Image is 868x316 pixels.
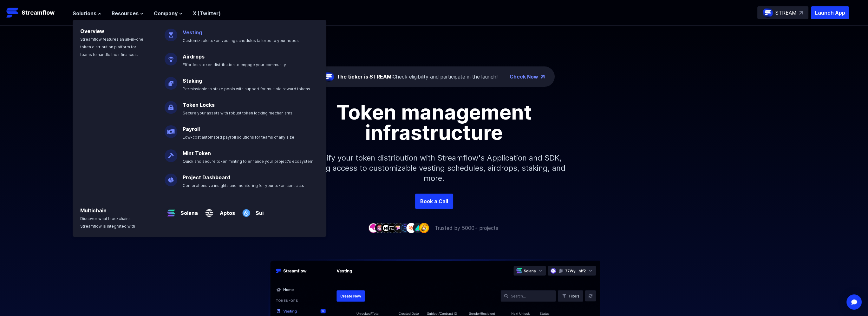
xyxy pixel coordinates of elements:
[182,29,202,36] a: Vesting
[112,10,139,17] span: Resources
[799,11,803,15] img: top-right-arrow.svg
[510,73,538,80] a: Check Now
[182,111,292,115] span: Secure your assets with robust token locking mechanisms
[846,294,862,310] div: Open Intercom Messenger
[757,6,808,19] a: STREAM
[368,223,378,233] img: company-1
[165,72,177,90] img: Staking
[182,126,199,132] a: Payroll
[165,144,177,162] img: Mint Token
[400,223,410,233] img: company-6
[182,53,204,60] a: Airdrops
[73,10,101,17] button: Solutions
[182,159,313,164] span: Quick and secure token minting to enhance your project's ecosystem
[154,10,183,17] button: Company
[193,10,221,17] a: X (Twitter)
[165,96,177,114] img: Token Locks
[80,207,107,214] a: Multichain
[182,183,304,188] span: Comprehensive insights and monitoring for your token contracts
[763,8,773,18] img: streamflow-logo-circle.png
[182,62,286,67] span: Effortless token distribution to engage your community
[165,120,177,138] img: Payroll
[291,102,577,143] h1: Token management infrastructure
[381,223,391,233] img: company-3
[240,202,253,219] img: Sui
[182,174,230,181] a: Project Dashboard
[336,73,393,80] span: The ticker is STREAM:
[775,9,797,17] p: STREAM
[541,75,545,79] img: top-right-arrow.png
[419,223,429,233] img: company-9
[435,224,498,232] p: Trusted by 5000+ projects
[182,86,310,91] span: Permissionless stake pools with support for multiple reward tokens
[375,223,385,233] img: company-2
[253,204,263,217] a: Sui
[6,6,19,19] img: Streamflow Logo
[387,223,397,233] img: company-4
[6,6,66,19] a: Streamflow
[182,78,202,84] a: Staking
[80,37,143,57] span: Streamflow features an all-in-one token distribution platform for teams to handle their finances.
[413,223,423,233] img: company-8
[336,73,498,80] div: Check eligibility and participate in the launch!
[22,8,55,17] p: Streamflow
[182,150,211,156] a: Mint Token
[165,24,177,41] img: Vesting
[112,10,144,17] button: Resources
[415,194,453,209] a: Book a Call
[298,143,571,194] p: Simplify your token distribution with Streamflow's Application and SDK, offering access to custom...
[324,72,334,82] img: streamflow-logo-circle.png
[73,10,96,17] span: Solutions
[394,223,404,233] img: company-5
[182,135,294,140] span: Low-cost automated payroll solutions for teams of any size
[80,28,104,34] a: Overview
[154,10,178,17] span: Company
[182,38,298,43] span: Customizable token vesting schedules tailored to your needs
[216,204,235,217] a: Aptos
[165,48,177,65] img: Airdrops
[178,204,198,217] a: Solana
[182,102,214,108] a: Token Locks
[811,6,849,19] button: Launch App
[203,202,216,219] img: Aptos
[406,223,416,233] img: company-7
[80,216,135,229] span: Discover what blockchains Streamflow is integrated with
[165,168,177,186] img: Project Dashboard
[165,202,178,219] img: Solana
